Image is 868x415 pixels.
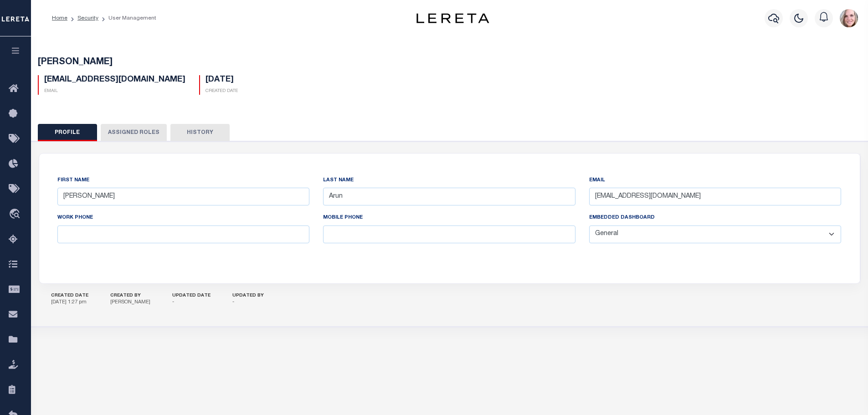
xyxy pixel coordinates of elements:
[98,14,156,22] li: User Management
[232,293,264,299] h5: UPDATED BY
[38,124,97,141] button: Profile
[416,13,489,23] img: logo-dark.svg
[232,299,264,307] p: -
[38,58,113,67] span: [PERSON_NAME]
[44,88,185,95] p: Email
[323,177,354,184] label: Last Name
[323,214,363,222] label: Mobile Phone
[9,209,23,220] i: travel_explore
[51,299,88,307] p: [DATE] 1:27 pm
[57,177,89,184] label: First Name
[170,124,230,141] button: History
[101,124,167,141] button: Assigned Roles
[44,75,185,85] h5: [EMAIL_ADDRESS][DOMAIN_NAME]
[110,299,150,307] p: [PERSON_NAME]
[77,15,98,21] a: Security
[205,88,238,95] p: Created Date
[589,214,655,222] label: Embedded Dashboard
[589,177,605,184] label: Email
[172,299,211,307] p: -
[52,15,67,21] a: Home
[57,214,93,222] label: Work Phone
[172,293,211,299] h5: UPDATED DATE
[205,75,238,85] h5: [DATE]
[110,293,150,299] h5: CREATED BY
[51,293,88,299] h5: CREATED DATE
